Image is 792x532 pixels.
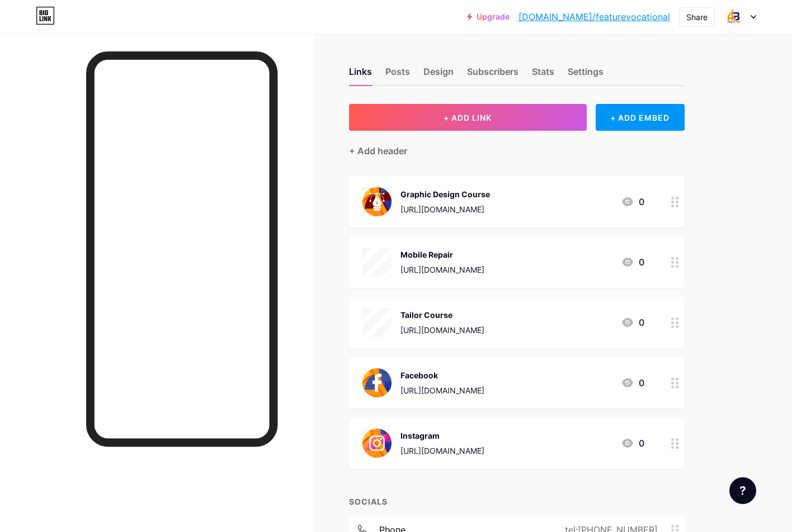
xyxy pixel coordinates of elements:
div: [URL][DOMAIN_NAME] [400,324,484,336]
div: [URL][DOMAIN_NAME] [400,203,490,215]
div: Share [686,11,708,23]
div: Design [423,65,454,85]
div: Mobile Repair [400,249,484,260]
div: [URL][DOMAIN_NAME] [400,445,484,457]
img: Graphic Design Course [362,187,392,216]
button: + ADD LINK [349,104,587,131]
div: Instagram [400,430,484,441]
div: 0 [621,195,644,208]
div: Settings [568,65,604,85]
div: Tailor Course [400,309,484,321]
img: Facebook [362,368,392,397]
div: Facebook [400,369,484,381]
div: Graphic Design Course [400,188,490,200]
img: Koyar GD [723,6,744,27]
div: Stats [532,65,554,85]
span: + ADD LINK [444,113,492,122]
a: Upgrade [467,12,510,21]
img: Instagram [362,429,392,458]
a: [DOMAIN_NAME]/featurevocational [518,10,670,23]
div: + ADD EMBED [596,104,685,131]
div: Posts [385,65,410,85]
div: 0 [621,436,644,450]
div: 0 [621,316,644,329]
div: SOCIALS [349,496,685,507]
div: Links [349,65,372,85]
div: + Add header [349,144,407,158]
div: [URL][DOMAIN_NAME] [400,264,484,275]
div: 0 [621,376,644,389]
div: [URL][DOMAIN_NAME] [400,384,484,396]
div: Subscribers [467,65,518,85]
div: 0 [621,255,644,269]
